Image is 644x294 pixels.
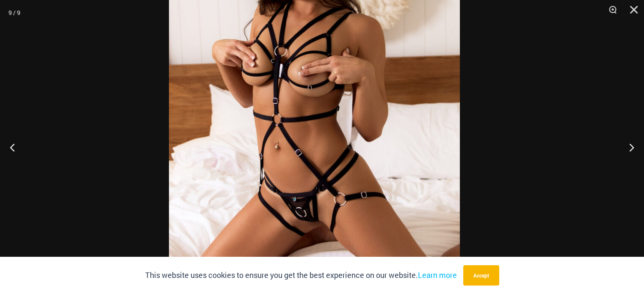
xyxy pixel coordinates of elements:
[145,269,457,282] p: This website uses cookies to ensure you get the best experience on our website.
[8,6,20,19] div: 9 / 9
[463,265,499,286] button: Accept
[418,270,457,280] a: Learn more
[612,126,644,168] button: Next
